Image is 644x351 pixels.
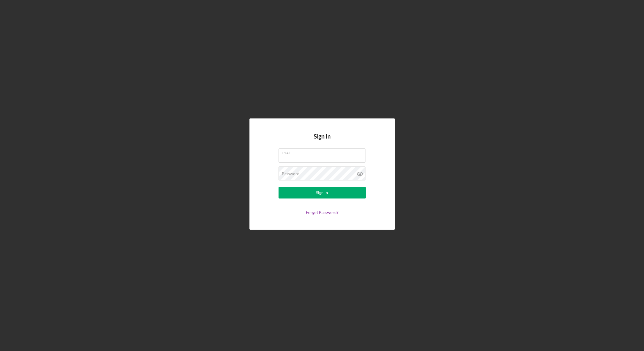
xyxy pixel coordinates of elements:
[306,210,338,215] a: Forgot Password?
[282,171,299,176] label: Password
[279,187,366,198] button: Sign In
[316,187,328,198] div: Sign In
[314,133,331,148] h4: Sign In
[282,149,365,155] label: Email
